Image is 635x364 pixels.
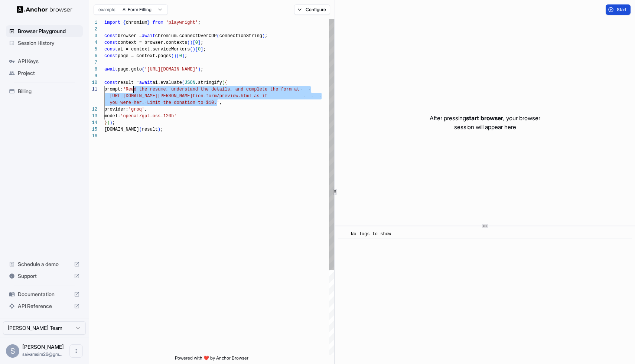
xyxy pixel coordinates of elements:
span: ; [265,33,267,39]
span: const [104,33,118,39]
span: prompt: [104,87,123,92]
span: 0 [198,47,201,52]
div: API Reference [6,300,83,312]
span: Project [18,69,80,77]
span: const [104,47,118,52]
span: ( [139,127,142,132]
span: you were her. Limit the donation to $10.' [110,100,219,105]
span: ai = context.serviceWorkers [118,47,190,52]
button: Configure [294,4,330,15]
span: ) [190,40,192,45]
div: 15 [89,126,97,133]
span: JSON [185,80,195,85]
span: 'playwright' [166,20,198,25]
div: 7 [89,59,97,66]
span: from [153,20,163,25]
span: ) [110,120,112,125]
span: , [219,100,222,105]
button: Start [606,4,631,15]
div: S [6,344,19,358]
div: 2 [89,26,97,33]
span: ; [113,120,115,125]
span: 'Read the resume, understand the details, and comp [123,87,257,92]
span: ; [201,40,203,45]
span: API Reference [18,302,71,310]
div: Project [6,67,83,79]
span: ) [107,120,110,125]
span: [URL][DOMAIN_NAME][PERSON_NAME] [110,94,192,99]
div: 12 [89,106,97,113]
div: 3 [89,33,97,39]
span: example: [98,7,117,13]
span: Support [18,272,71,280]
span: ( [190,47,192,52]
span: chromium [126,20,147,25]
span: } [104,120,107,125]
span: ] [201,47,203,52]
span: [DOMAIN_NAME] [104,127,139,132]
span: Start [617,7,627,13]
span: ; [201,67,203,72]
span: '[URL][DOMAIN_NAME]' [144,67,198,72]
span: const [104,80,118,85]
span: , [144,107,147,112]
p: After pressing , your browser session will appear here [430,114,540,131]
div: Documentation [6,288,83,300]
span: result = [118,80,139,85]
span: await [142,33,155,39]
div: 6 [89,53,97,59]
div: 9 [89,73,97,79]
span: ai.evaluate [153,80,182,85]
span: ( [222,80,225,85]
span: ( [182,80,185,85]
img: Anchor Logo [17,6,72,13]
span: ) [174,53,176,59]
span: { [123,20,126,25]
span: page = context.pages [118,53,171,59]
span: ) [198,67,201,72]
div: Support [6,270,83,282]
span: page.goto [118,67,142,72]
span: ( [171,53,174,59]
span: .stringify [195,80,222,85]
span: ( [216,33,219,39]
div: Session History [6,37,83,49]
div: 8 [89,66,97,73]
span: ) [262,33,265,39]
span: tion-form/preview.html as if [193,94,268,99]
span: Billing [18,88,80,95]
span: connectionString [219,33,262,39]
span: ) [193,47,195,52]
div: 4 [89,39,97,46]
span: ( [187,40,190,45]
span: Schedule a demo [18,260,71,268]
span: [ [176,53,179,59]
span: 'groq' [128,107,144,112]
span: await [139,80,153,85]
span: ( [142,67,144,72]
div: 10 [89,79,97,86]
div: 5 [89,46,97,53]
span: await [104,67,118,72]
span: chromium.connectOverCDP [155,33,217,39]
span: ​ [342,230,345,238]
div: Browser Playground [6,25,83,37]
span: browser = [118,33,142,39]
span: const [104,40,118,45]
span: lete the form at [257,87,299,92]
span: const [104,53,118,59]
span: Browser Playground [18,27,80,35]
span: model: [104,114,120,119]
span: ; [198,20,201,25]
span: [ [195,47,198,52]
span: Powered with ❤️ by Anchor Browser [175,355,248,364]
div: 11 [89,86,97,93]
span: 0 [195,40,198,45]
span: } [147,20,150,25]
span: ; [160,127,163,132]
span: ] [198,40,201,45]
span: import [104,20,120,25]
div: 1 [89,19,97,26]
span: result [142,127,158,132]
span: No logs to show [351,232,391,237]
